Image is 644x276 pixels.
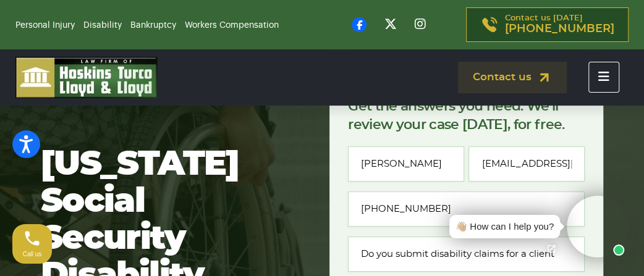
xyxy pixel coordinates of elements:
input: Type of case or question [348,236,585,272]
a: Contact us [DATE][PHONE_NUMBER] [466,7,629,42]
input: Phone* [348,191,585,227]
a: Contact us [458,62,567,93]
p: Get the answers you need. We’ll review your case [DATE], for free. [348,97,585,134]
input: Email* [468,146,585,182]
a: Personal Injury [15,21,75,30]
img: logo [15,57,158,98]
span: Call us [23,251,42,257]
a: Workers Compensation [185,21,279,30]
button: Toggle navigation [588,62,619,93]
input: Full Name [348,146,464,182]
p: Contact us [DATE] [505,14,614,35]
a: Disability [83,21,122,30]
a: Bankruptcy [130,21,176,30]
div: 👋🏼 How can I help you? [455,220,554,234]
a: Open chat [538,236,564,262]
span: [PHONE_NUMBER] [505,23,614,35]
